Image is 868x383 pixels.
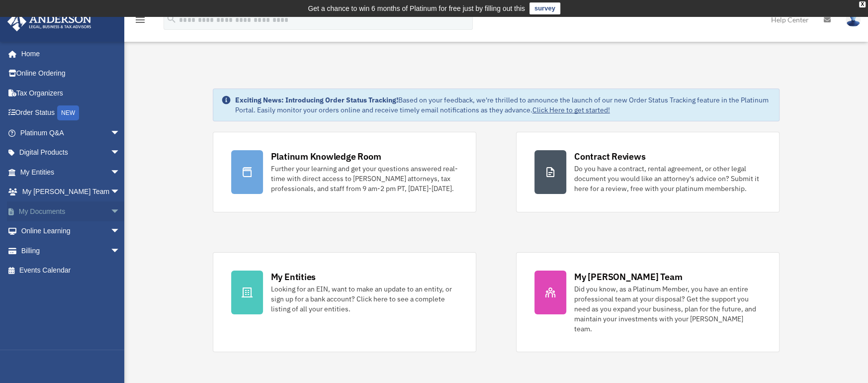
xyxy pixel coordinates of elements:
[7,64,135,84] a: Online Ordering
[57,105,79,120] div: NEW
[7,241,135,261] a: Billingarrow_drop_down
[4,12,94,31] img: Anderson Advisors Platinum Portal
[110,241,130,261] span: arrow_drop_down
[7,162,135,182] a: My Entitiesarrow_drop_down
[532,105,610,114] a: Click Here to get started!
[134,17,146,26] a: menu
[271,164,458,193] div: Further your learning and get your questions answered real-time with direct access to [PERSON_NAM...
[235,96,398,104] strong: Exciting News: Introducing Order Status Tracking!
[271,284,458,314] div: Looking for an EIN, want to make an update to an entity, or sign up for a bank account? Click her...
[271,271,316,283] div: My Entities
[529,2,560,14] a: survey
[7,44,130,64] a: Home
[574,164,761,193] div: Do you have a contract, rental agreement, or other legal document you would like an attorney's ad...
[574,284,761,334] div: Did you know, as a Platinum Member, you have an entire professional team at your disposal? Get th...
[166,13,177,24] i: search
[110,123,130,143] span: arrow_drop_down
[7,83,135,103] a: Tax Organizers
[846,12,861,27] img: User Pic
[235,95,772,115] div: Based on your feedback, we're thrilled to announce the launch of our new Order Status Tracking fe...
[308,2,525,14] div: Get a chance to win 6 months of Platinum for free just by filling out this
[213,252,476,352] a: My Entities Looking for an EIN, want to make an update to an entity, or sign up for a bank accoun...
[7,221,135,241] a: Online Learningarrow_drop_down
[271,150,381,163] div: Platinum Knowledge Room
[134,14,146,26] i: menu
[516,252,780,352] a: My [PERSON_NAME] Team Did you know, as a Platinum Member, you have an entire professional team at...
[213,132,476,212] a: Platinum Knowledge Room Further your learning and get your questions answered real-time with dire...
[7,261,135,281] a: Events Calendar
[110,143,130,163] span: arrow_drop_down
[574,150,645,163] div: Contract Reviews
[110,162,130,183] span: arrow_drop_down
[7,103,135,123] a: Order StatusNEW
[110,221,130,242] span: arrow_drop_down
[7,143,135,163] a: Digital Productsarrow_drop_down
[110,182,130,202] span: arrow_drop_down
[110,201,130,222] span: arrow_drop_down
[859,1,866,7] div: close
[516,132,780,212] a: Contract Reviews Do you have a contract, rental agreement, or other legal document you would like...
[7,201,135,221] a: My Documentsarrow_drop_down
[574,271,682,283] div: My [PERSON_NAME] Team
[7,182,135,202] a: My [PERSON_NAME] Teamarrow_drop_down
[7,123,135,143] a: Platinum Q&Aarrow_drop_down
